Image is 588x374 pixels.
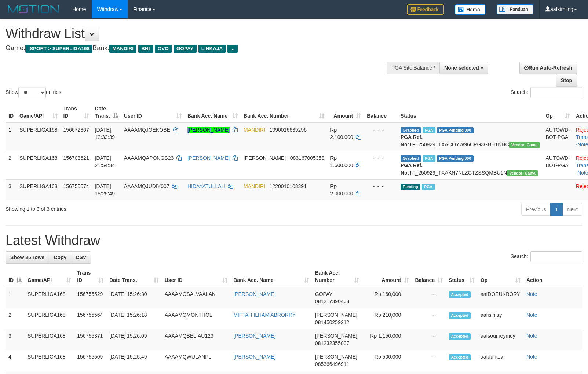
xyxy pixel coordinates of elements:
input: Search: [530,87,582,98]
th: Trans ID: activate to sort column ascending [74,266,106,287]
th: Bank Acc. Number: activate to sort column ascending [241,102,327,123]
td: 4 [6,350,25,371]
span: Marked by aafsengchandara [423,127,435,133]
span: Grabbed [401,155,421,162]
td: SUPERLIGA168 [17,179,61,200]
span: LINKAJA [198,45,226,53]
a: Previous [521,203,551,216]
span: Accepted [449,312,471,319]
td: - [412,329,446,350]
span: [PERSON_NAME] [315,354,357,360]
input: Search: [530,251,582,262]
span: Accepted [449,354,471,360]
span: Copy [54,254,66,260]
select: Showentries [18,87,46,98]
div: - - - [367,183,395,190]
span: Copy 1090016639296 to clipboard [270,127,307,133]
td: SUPERLIGA168 [25,350,74,371]
a: Show 25 rows [6,251,49,264]
td: 156755529 [74,287,106,308]
span: ... [227,45,237,53]
a: MIFTAH ILHAM ABRORRY [233,312,296,318]
td: TF_250929_TXAKN7NLZGTZSSQMBU1N [398,151,543,179]
td: Rp 1,150,000 [362,329,412,350]
h4: Game: Bank: [6,45,385,52]
span: AAAAMQJUDIY007 [124,183,169,189]
span: Rp 2.100.000 [330,127,353,140]
span: 156703621 [63,155,89,161]
td: Rp 210,000 [362,308,412,329]
td: - [412,308,446,329]
td: 1 [6,287,25,308]
button: None selected [439,62,488,74]
a: 1 [550,203,563,216]
span: Copy 081450259212 to clipboard [315,319,349,325]
span: GOPAY [174,45,197,53]
th: Action [523,266,582,287]
td: SUPERLIGA168 [17,123,61,151]
a: Next [562,203,582,216]
span: [DATE] 12:33:39 [95,127,115,140]
img: Button%20Memo.svg [455,4,486,15]
td: 3 [6,179,17,200]
img: Feedback.jpg [407,4,444,15]
span: Copy 1220010103391 to clipboard [270,183,307,189]
label: Search: [511,87,582,98]
span: Vendor URL: https://trx31.1velocity.biz [509,142,540,148]
h1: Latest Withdraw [6,233,582,248]
th: Game/API: activate to sort column ascending [25,266,74,287]
td: SUPERLIGA168 [25,287,74,308]
td: 156755371 [74,329,106,350]
div: - - - [367,154,395,162]
td: [DATE] 15:25:49 [106,350,162,371]
span: CSV [76,254,86,260]
th: Amount: activate to sort column ascending [362,266,412,287]
span: Rp 2.000.000 [330,183,353,197]
span: Marked by aafchhiseyha [423,155,435,162]
td: AUTOWD-BOT-PGA [543,123,573,151]
span: PGA Pending [437,127,474,133]
span: Accepted [449,291,471,298]
span: BNI [138,45,153,53]
span: [DATE] 15:25:49 [95,183,115,197]
span: PGA Pending [437,155,474,162]
th: Status [398,102,543,123]
th: Op: activate to sort column ascending [478,266,523,287]
td: [DATE] 15:26:18 [106,308,162,329]
td: Rp 160,000 [362,287,412,308]
span: 156672367 [63,127,89,133]
td: 156755509 [74,350,106,371]
td: 2 [6,308,25,329]
a: HIDAYATULLAH [187,183,225,189]
a: CSV [71,251,91,264]
a: [PERSON_NAME] [233,291,275,297]
span: Marked by aafsengchandara [422,184,435,190]
td: AAAAMQBELIAU123 [162,329,231,350]
th: Date Trans.: activate to sort column descending [92,102,121,123]
th: Bank Acc. Name: activate to sort column ascending [230,266,312,287]
a: Note [526,291,537,297]
span: MANDIRI [244,127,265,133]
b: PGA Ref. No: [401,134,423,147]
td: AAAAMQMONTHOL [162,308,231,329]
th: Bank Acc. Name: activate to sort column ascending [185,102,241,123]
span: None selected [444,65,479,71]
a: Note [526,333,537,339]
a: Note [526,354,537,360]
td: SUPERLIGA168 [17,151,61,179]
td: 1 [6,123,17,151]
span: Copy 085366496911 to clipboard [315,361,349,367]
span: Pending [401,184,420,190]
td: Rp 500,000 [362,350,412,371]
th: Game/API: activate to sort column ascending [17,102,61,123]
td: 156755564 [74,308,106,329]
th: Amount: activate to sort column ascending [327,102,364,123]
a: [PERSON_NAME] [187,155,230,161]
td: SUPERLIGA168 [25,329,74,350]
span: Vendor URL: https://trx31.1velocity.biz [507,170,538,176]
span: Grabbed [401,127,421,133]
th: Balance [364,102,398,123]
th: Balance: activate to sort column ascending [412,266,446,287]
th: Op: activate to sort column ascending [543,102,573,123]
span: ISPORT > SUPERLIGA168 [25,45,92,53]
